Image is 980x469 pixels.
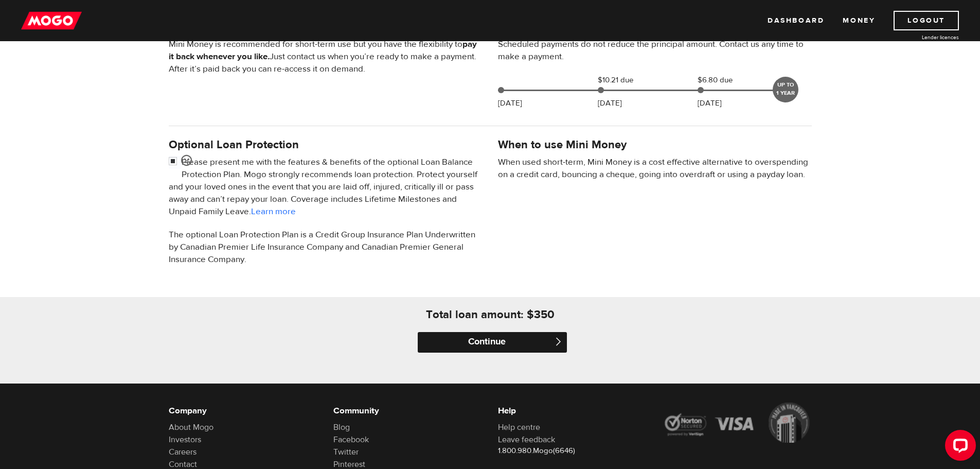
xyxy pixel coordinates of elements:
[169,39,477,62] b: pay it back whenever you like.
[498,38,812,63] p: Scheduled payments do not reduce the principal amount. Contact us any time to make a payment.
[498,446,647,456] p: 1.800.980.Mogo(6646)
[498,97,522,110] p: [DATE]
[169,435,201,445] a: Investors
[169,447,197,457] a: Careers
[498,137,627,152] h4: When to use Mini Money
[598,74,649,86] span: $10.21 due
[418,332,567,353] input: Continue
[698,74,749,86] span: $6.80 due
[698,97,722,110] p: [DATE]
[498,422,540,432] a: Help centre
[598,97,622,110] p: [DATE]
[894,11,959,30] a: Logout
[843,11,875,30] a: Money
[663,403,812,443] img: legal-icons-92a2ffecb4d32d839781d1b4e4802d7b.png
[333,405,483,417] h6: Community
[169,156,483,218] p: Please present me with the features & benefits of the optional Loan Balance Protection Plan. Mogo...
[882,33,959,41] a: Lender licences
[498,435,555,445] a: Leave feedback
[498,405,647,417] h6: Help
[251,206,296,217] a: Learn more
[169,405,318,417] h6: Company
[498,156,812,181] p: When used short-term, Mini Money is a cost effective alternative to overspending on a credit card...
[169,156,182,169] input: <span class="smiley-face happy"></span>
[333,435,369,445] a: Facebook
[773,77,798,102] div: UP TO 1 YEAR
[937,426,980,469] iframe: LiveChat chat widget
[333,447,359,457] a: Twitter
[169,137,483,152] h4: Optional Loan Protection
[169,229,483,266] p: The optional Loan Protection Plan is a Credit Group Insurance Plan Underwritten by Canadian Premi...
[333,422,350,432] a: Blog
[768,11,824,30] a: Dashboard
[169,38,483,75] p: Mini Money is recommended for short-term use but you have the flexibility to Just contact us when...
[426,307,534,322] h4: Total loan amount: $
[554,337,563,346] span: 
[169,422,213,432] a: About Mogo
[21,11,82,30] img: mogo_logo-11ee424be714fa7cbb0f0f49df9e16ec.png
[534,307,555,322] h4: 350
